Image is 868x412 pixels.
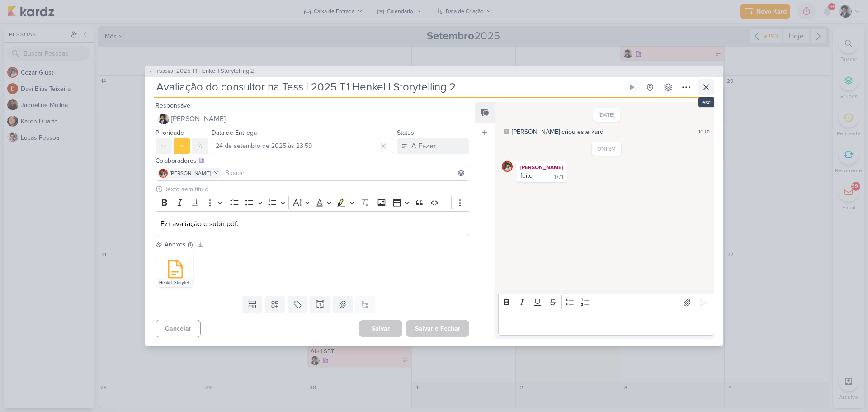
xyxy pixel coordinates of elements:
[156,68,175,75] span: PS3593
[397,129,414,137] label: Status
[148,67,254,76] button: PS3593 2025 T1 Henkel | Storytelling 2
[163,185,469,194] input: Texto sem título
[160,218,464,229] p: Fzr avaliação e subir pdf:
[223,168,467,179] input: Buscar
[512,127,604,137] div: [PERSON_NAME] criou este kard
[156,194,469,212] div: Editor toolbar
[628,84,636,91] div: Ligar relógio
[154,79,622,95] input: Kard Sem Título
[498,311,714,336] div: Editor editing area: main
[698,97,714,107] div: esc
[156,129,184,137] label: Prioridade
[698,128,710,136] div: 10:01
[554,174,563,181] div: 17:11
[156,102,192,109] label: Responsável
[165,240,193,249] div: Anexos (1)
[397,138,469,154] button: A Fazer
[170,169,211,177] span: [PERSON_NAME]
[171,114,226,124] span: [PERSON_NAME]
[212,129,257,137] label: Data de Entrega
[157,278,193,287] div: Henkel, Storytelling II.pptx
[502,161,513,172] img: Cezar Giusti
[212,138,393,154] input: Select a date
[156,320,201,337] button: Cancelar
[176,67,254,76] span: 2025 T1 Henkel | Storytelling 2
[156,156,469,166] div: Colaboradores
[156,211,469,236] div: Editor editing area: main
[411,141,436,152] div: A Fazer
[158,114,169,124] img: Pedro Luahn Simões
[159,169,168,178] img: Cezar Giusti
[518,163,565,172] div: [PERSON_NAME]
[498,294,714,311] div: Editor toolbar
[156,111,469,127] button: [PERSON_NAME]
[520,172,533,180] div: feito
